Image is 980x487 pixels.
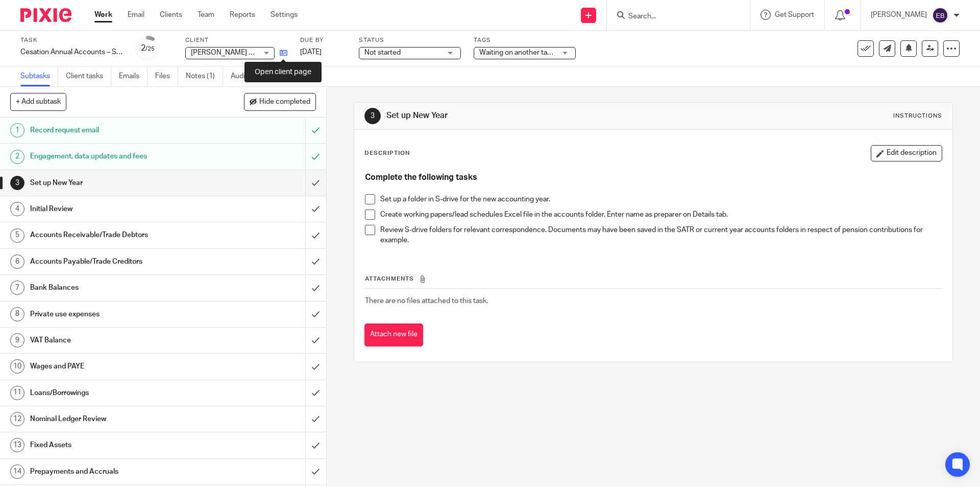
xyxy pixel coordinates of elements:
a: Audit logs [231,66,270,86]
button: Edit description [871,145,942,161]
span: There are no files attached to this task. [365,297,488,305]
a: Subtasks [20,66,58,86]
h1: Initial Review [30,201,207,217]
div: 9 [10,333,24,347]
button: Attach new file [364,323,423,346]
label: Client [185,36,287,44]
a: Emails [119,66,148,86]
p: [PERSON_NAME] [871,10,927,20]
h1: Fixed Assets [30,437,207,453]
p: Description [364,149,410,157]
span: Hide completed [259,98,310,106]
h1: Set up New Year [30,175,207,191]
button: + Add subtask [10,93,66,110]
h1: Private use expenses [30,307,207,322]
div: Instructions [893,112,942,120]
h1: Accounts Payable/Trade Creditors [30,254,207,269]
label: Task [20,36,122,44]
h1: Accounts Receivable/Trade Debtors [30,227,207,243]
div: 13 [10,438,24,452]
span: Attachments [365,276,414,282]
div: 10 [10,359,24,374]
p: Review S-drive folders for relevant correspondence. Documents may have been saved in the SATR or ... [380,225,941,246]
div: 4 [10,202,24,216]
a: Team [198,10,214,20]
span: [DATE] [300,49,322,56]
div: 2 [141,42,155,54]
a: Client tasks [66,66,111,86]
div: 11 [10,386,24,400]
div: 5 [10,228,24,243]
img: svg%3E [932,7,948,24]
strong: Complete the following tasks [365,173,477,181]
a: Work [94,10,112,20]
div: 12 [10,412,24,426]
span: Not started [364,49,401,56]
h1: Wages and PAYE [30,359,207,374]
div: 3 [364,108,381,124]
small: /25 [145,46,155,52]
a: Settings [271,10,298,20]
a: Email [128,10,144,20]
h1: Prepayments and Accruals [30,464,207,479]
h1: Bank Balances [30,280,207,295]
label: Tags [474,36,576,44]
img: Pixie [20,8,71,22]
h1: Nominal Ledger Review [30,411,207,427]
h1: Loans/Borrowings [30,385,207,401]
h1: Set up New Year [386,110,675,121]
label: Due by [300,36,346,44]
p: Set up a folder in S-drive for the new accounting year. [380,194,941,204]
div: 7 [10,281,24,295]
div: 14 [10,465,24,479]
a: Reports [230,10,255,20]
input: Search [627,12,719,21]
p: Create working papers/lead schedules Excel file in the accounts folder. Enter name as preparer on... [380,210,941,220]
a: Clients [160,10,182,20]
div: 6 [10,254,24,269]
div: 3 [10,176,24,190]
h1: Engagement, data updates and fees [30,149,207,164]
div: Cesation Annual Accounts – ST/Partnership - Software [20,47,122,57]
span: [PERSON_NAME] T/A Spitting Pig [GEOGRAPHIC_DATA] [191,49,369,56]
span: Waiting on another task to be completed [479,49,608,56]
div: 2 [10,150,24,164]
a: Notes (1) [186,66,223,86]
div: 8 [10,307,24,321]
h1: VAT Balance [30,333,207,348]
span: Get Support [775,11,814,18]
button: Hide completed [244,93,316,110]
a: Files [155,66,178,86]
h1: Record request email [30,123,207,138]
label: Status [359,36,461,44]
div: 1 [10,123,24,137]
